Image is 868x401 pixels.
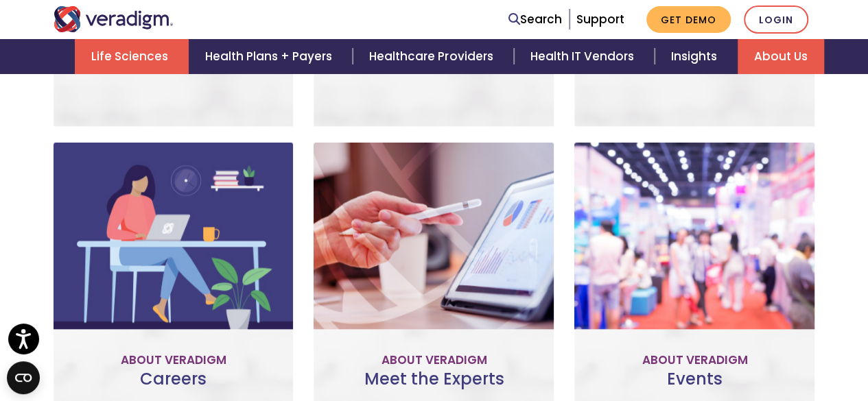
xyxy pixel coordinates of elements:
p: About Veradigm [585,351,804,369]
a: Search [508,10,562,29]
a: About Us [738,39,824,74]
a: Health Plans + Payers [189,39,353,74]
a: Health IT Vendors [514,39,655,74]
a: Support [576,11,624,27]
p: About Veradigm [325,351,543,369]
a: Get Demo [646,6,731,33]
a: Insights [655,39,738,74]
img: Veradigm logo [54,6,174,32]
button: Open CMP widget [7,361,40,394]
h3: Leadership [325,54,543,94]
a: Login [744,5,808,34]
a: Life Sciences [75,39,189,74]
p: About Veradigm [64,351,283,369]
a: Healthcare Providers [353,39,513,74]
h3: Newsroom [585,54,804,94]
h3: Our Story [64,54,283,94]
